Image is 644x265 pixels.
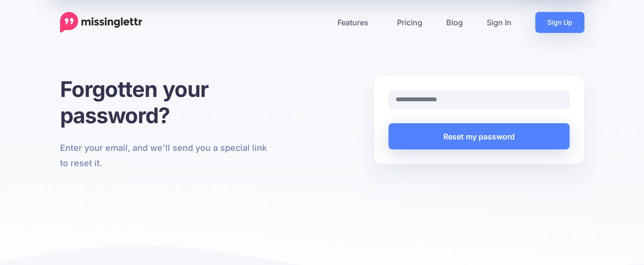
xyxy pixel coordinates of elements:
a: Sign Up [535,12,584,33]
p: Enter your email, and we'll send you a special link to reset it. [60,140,270,171]
h1: Forgotten your password? [60,76,270,128]
a: Features [326,12,385,33]
a: Sign In [475,12,523,33]
a: Pricing [385,12,434,33]
a: Blog [434,12,475,33]
button: Reset my password [388,123,570,149]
